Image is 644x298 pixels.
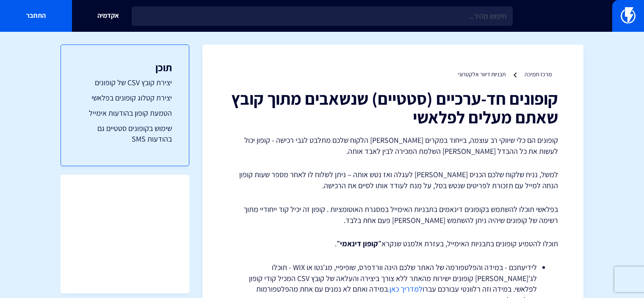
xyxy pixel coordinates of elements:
[228,135,558,156] p: קופונים הם כלי שיווקי רב עוצמה, בייחוד במקרים [PERSON_NAME] הלקוח שלכם מתלבט לגבי רכישה - קופון י...
[78,123,172,145] a: שימוש בקופונים סטטיים גם בהודעות SMS
[228,204,558,226] p: בפלאשי תוכלו להשתמש בקופונים דינאמים בתבניות האימייל במסגרת האוטומציות . קופון זה יכיל קוד ייחודי...
[525,70,552,78] a: מרכז תמיכה
[78,62,172,73] h3: תוכן
[228,169,558,191] p: למשל, נניח שלקוח שלכם הכניס [PERSON_NAME] לעגלה ואז נטש אותה – ניתן לשלוח לו לאחר מספר שעות קופון...
[132,6,513,26] input: חיפוש מהיר...
[78,92,172,103] a: יצירת קטלוג קופונים בפלאשי
[337,239,381,248] strong: ״קופון דינאמי״
[228,238,558,249] p: תוכלו להטמיע קופונים בתבניות האימייל, בעזרת אלמנט שנקרא .
[458,70,506,78] a: תבניות דיוור אלקטרוני
[388,284,423,294] a: למדריך כאן.
[78,77,172,88] a: יצירת קובץ CSV של קופונים
[78,108,172,119] a: הטמעת קופון בהודעות אימייל
[228,89,558,126] h1: קופונים חד-ערכיים (סטטיים) שנשאבים מתוך קובץ שאתם מעלים לפלאשי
